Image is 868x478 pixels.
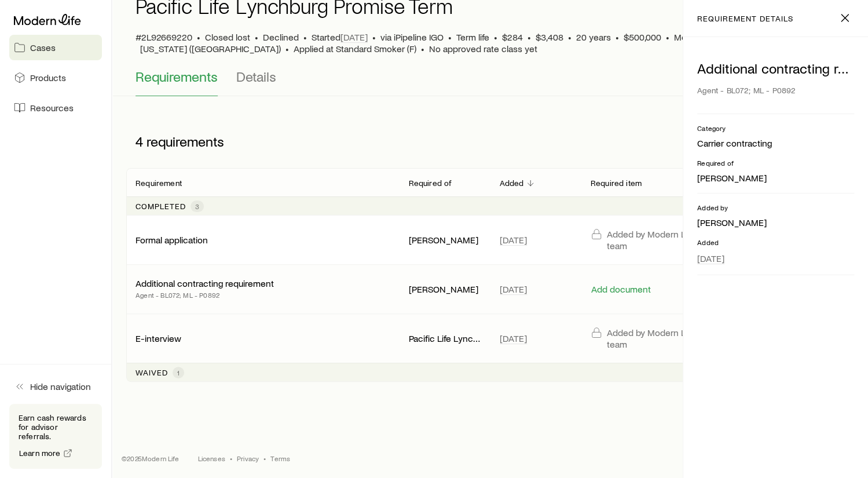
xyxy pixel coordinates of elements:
[122,454,180,463] p: © 2025 Modern Life
[616,31,619,43] span: •
[30,72,66,83] span: Products
[697,81,854,100] div: Agent - BL072; ML - P0892
[135,68,845,96] div: Application details tabs
[429,43,537,54] span: No approved rate class yet
[502,31,523,43] span: $284
[135,178,182,188] p: Requirement
[140,43,281,54] span: [US_STATE] ([GEOGRAPHIC_DATA])
[697,203,854,212] p: Added by
[500,333,527,344] span: [DATE]
[494,31,497,43] span: •
[421,43,424,54] span: •
[697,14,793,23] p: requirement details
[9,404,102,469] div: Earn cash rewards for advisor referrals.Learn more
[448,31,452,43] span: •
[697,60,854,76] p: Additional contracting requirement
[135,368,168,377] p: Waived
[135,31,192,43] span: #2L92669220
[30,381,91,392] span: Hide navigation
[408,283,481,295] p: [PERSON_NAME]
[19,413,93,441] p: Earn cash rewards for advisor referrals.
[30,102,74,114] span: Resources
[312,31,368,43] p: Started
[666,31,669,43] span: •
[528,31,531,43] span: •
[607,327,709,350] p: Added by Modern Life team
[500,234,527,246] span: [DATE]
[19,449,61,457] span: Learn more
[536,31,563,43] span: $3,408
[697,158,854,167] p: Required of
[135,202,186,211] p: Completed
[263,454,266,463] span: •
[135,68,218,85] span: Requirements
[697,217,854,228] p: [PERSON_NAME]
[294,43,416,54] span: Applied at Standard Smoker (F)
[135,278,274,289] p: Additional contracting requirement
[9,95,102,121] a: Resources
[195,202,199,211] span: 3
[236,68,276,85] span: Details
[135,333,181,344] p: E-interview
[591,178,642,188] p: Required item
[456,31,489,43] span: Term life
[303,31,307,43] span: •
[697,253,724,264] span: [DATE]
[135,133,143,149] span: 4
[9,374,102,399] button: Hide navigation
[408,178,452,188] p: Required of
[198,454,225,463] a: Licenses
[697,123,854,133] p: Category
[624,31,661,43] span: $500,000
[9,35,102,60] a: Cases
[285,43,289,54] span: •
[270,454,290,463] a: Terms
[9,65,102,90] a: Products
[380,31,444,43] span: via iPipeline IGO
[591,284,651,295] button: Add document
[255,31,258,43] span: •
[340,31,368,43] span: [DATE]
[500,283,527,295] span: [DATE]
[697,238,854,247] p: Added
[408,234,481,246] p: [PERSON_NAME]
[135,234,208,246] p: Formal application
[147,133,224,149] span: requirements
[697,137,854,149] p: Carrier contracting
[177,368,180,377] span: 1
[697,172,854,184] p: [PERSON_NAME]
[135,289,274,301] p: Agent - BL072; ML - P0892
[607,228,709,251] p: Added by Modern Life team
[230,454,232,463] span: •
[263,31,299,43] span: Declined
[674,31,736,43] span: Monthly payout
[500,178,524,188] p: Added
[576,31,611,43] span: 20 years
[30,42,56,53] span: Cases
[237,454,259,463] a: Privacy
[568,31,572,43] span: •
[408,333,481,344] p: Pacific Life Lynchburg
[205,31,250,43] p: Closed lost
[372,31,376,43] span: •
[197,31,200,43] span: •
